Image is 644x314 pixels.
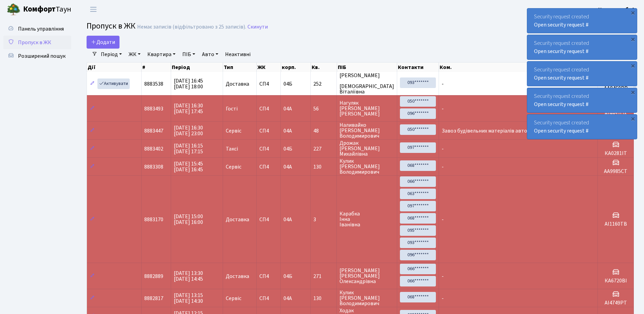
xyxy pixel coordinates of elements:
[442,163,444,171] span: -
[257,63,281,72] th: ЖК
[281,63,311,72] th: корп.
[126,49,143,60] a: ЖК
[601,300,631,306] h5: AI4749PT
[145,49,178,60] a: Квартира
[85,4,102,15] button: Переключити навігацію
[3,22,71,36] a: Панель управління
[283,105,292,112] span: 04А
[283,145,292,153] span: 04Б
[598,6,636,13] b: Консьєрж б. 4.
[174,213,203,226] span: [DATE] 15:00 [DATE] 16:00
[144,80,163,88] span: 8883538
[442,127,572,135] span: Завоз будівельних матеріалів автомобіль volkswagen
[313,81,334,87] span: 252
[339,158,394,175] span: Кулик [PERSON_NAME] Володимирович
[601,221,631,227] h5: AI1160TB
[174,124,203,137] span: [DATE] 16:30 [DATE] 23:00
[87,36,119,49] a: Додати
[226,146,238,152] span: Таксі
[534,127,589,135] a: Open security request #
[439,63,598,72] th: Ком.
[7,3,20,16] img: logo.png
[629,36,636,42] div: ×
[171,63,223,72] th: Період
[339,290,394,306] span: Кулик [PERSON_NAME] Володимирович
[174,292,203,305] span: [DATE] 13:15 [DATE] 14:30
[339,122,394,139] span: Наливайко [PERSON_NAME] Володимирович
[311,63,337,72] th: Кв.
[313,146,334,152] span: 227
[144,295,163,302] span: 8882817
[91,38,115,46] span: Додати
[97,78,130,89] a: Активувати
[339,211,394,227] span: Карабка Інна Іванівна
[337,63,397,72] th: ПІБ
[137,24,246,30] div: Немає записів (відфільтровано з 25 записів).
[142,63,171,72] th: #
[174,102,203,115] span: [DATE] 16:30 [DATE] 17:45
[339,100,394,117] span: Нагуляк [PERSON_NAME] [PERSON_NAME]
[629,62,636,69] div: ×
[18,52,66,60] span: Розширений пошук
[283,163,292,171] span: 04А
[598,5,636,14] a: Консьєрж б. 4.
[144,105,163,112] span: 8883493
[527,8,637,33] div: Security request created
[222,49,253,60] a: Неактивні
[601,150,631,157] h5: КА0281ІТ
[226,81,249,87] span: Доставка
[3,49,71,63] a: Розширений пошук
[442,273,444,280] span: -
[259,81,278,87] span: СП4
[226,217,249,222] span: Доставка
[534,101,589,108] a: Open security request #
[629,89,636,95] div: ×
[283,273,292,280] span: 04Б
[87,63,142,72] th: Дії
[174,160,203,173] span: [DATE] 15:45 [DATE] 16:45
[527,62,637,86] div: Security request created
[397,63,439,72] th: Контакти
[313,274,334,279] span: 271
[442,80,444,88] span: -
[534,74,589,82] a: Open security request #
[527,115,637,139] div: Security request created
[534,48,589,55] a: Open security request #
[629,9,636,16] div: ×
[180,49,198,60] a: ПІБ
[259,296,278,301] span: СП4
[442,145,444,153] span: -
[259,274,278,279] span: СП4
[23,4,71,15] span: Таун
[98,49,125,60] a: Період
[174,77,203,90] span: [DATE] 16:45 [DATE] 18:00
[226,164,241,170] span: Сервіс
[247,24,268,30] a: Скинути
[534,21,589,29] a: Open security request #
[527,35,637,59] div: Security request created
[226,128,241,134] span: Сервіс
[601,168,631,175] h5: AA9985CT
[601,278,631,284] h5: КА6720ВІ
[226,106,238,111] span: Гості
[313,296,334,301] span: 130
[144,163,163,171] span: 8883308
[3,36,71,49] a: Пропуск в ЖК
[18,39,51,46] span: Пропуск в ЖК
[144,216,163,223] span: 8883170
[144,145,163,153] span: 8883402
[259,106,278,111] span: СП4
[313,164,334,170] span: 130
[629,115,636,122] div: ×
[313,128,334,134] span: 48
[527,88,637,112] div: Security request created
[283,127,292,135] span: 04А
[18,25,64,33] span: Панель управління
[259,128,278,134] span: СП4
[259,164,278,170] span: СП4
[199,49,221,60] a: Авто
[259,146,278,152] span: СП4
[442,295,444,302] span: -
[339,140,394,157] span: Дрожак [PERSON_NAME] Михайлівна
[283,80,292,88] span: 04Б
